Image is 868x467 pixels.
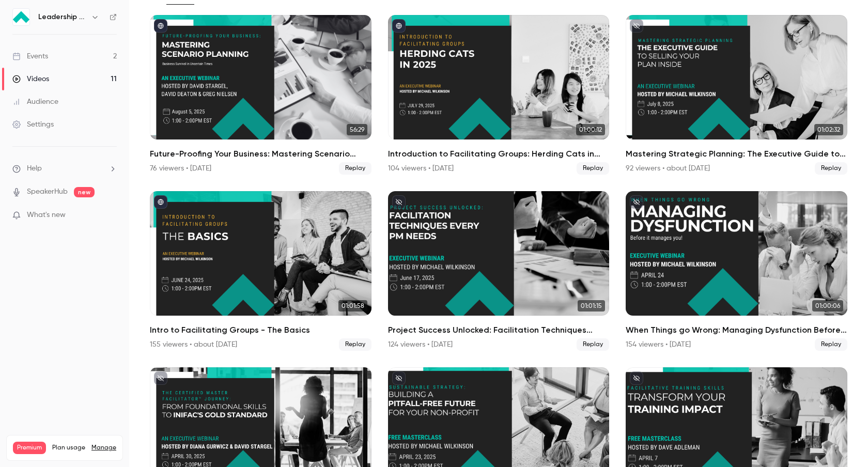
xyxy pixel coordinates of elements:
span: Replay [577,162,609,175]
span: Replay [339,162,371,175]
a: SpeakerHub [27,186,68,197]
div: Audience [12,97,58,107]
li: Intro to Facilitating Groups - The Basics [150,191,371,351]
div: 124 viewers • [DATE] [388,339,453,350]
img: Leadership Strategies - 2025 Webinars [13,9,29,25]
a: Manage [91,444,116,452]
h2: When Things go Wrong: Managing Dysfunction Before It Manages You [626,324,847,336]
li: Introduction to Facilitating Groups: Herding Cats in 2025 [388,15,610,175]
span: Replay [815,162,847,175]
a: 01:00:06When Things go Wrong: Managing Dysfunction Before It Manages You154 viewers • [DATE]Replay [626,191,847,351]
li: Future-Proofing Your Business: Mastering Scenario Planning for Uncertain Times [150,15,371,175]
button: unpublished [392,195,406,209]
span: What's new [27,210,66,221]
span: 01:01:15 [578,300,605,312]
a: 01:02:32Mastering Strategic Planning: The Executive Guide to Selling Your Plan Inside92 viewers •... [626,15,847,175]
span: new [74,187,95,197]
a: 01:00:12Introduction to Facilitating Groups: Herding Cats in [DATE]104 viewers • [DATE]Replay [388,15,610,175]
span: 01:00:06 [812,300,843,312]
h2: Project Success Unlocked: Facilitation Techniques Every PM Needs [388,324,610,336]
div: 104 viewers • [DATE] [388,163,454,174]
button: unpublished [630,195,643,209]
span: 01:00:12 [576,124,605,135]
span: 01:01:58 [338,300,367,312]
h6: Leadership Strategies - 2025 Webinars [38,12,87,22]
span: Replay [577,338,609,351]
a: 01:01:15Project Success Unlocked: Facilitation Techniques Every PM Needs124 viewers • [DATE]Replay [388,191,610,351]
li: Project Success Unlocked: Facilitation Techniques Every PM Needs [388,191,610,351]
button: published [154,19,167,33]
div: Settings [12,119,54,130]
span: Help [27,163,42,174]
button: unpublished [630,19,643,33]
h2: Intro to Facilitating Groups - The Basics [150,324,371,336]
button: published [154,195,167,209]
button: unpublished [630,371,643,385]
div: Videos [12,74,49,84]
h2: Introduction to Facilitating Groups: Herding Cats in [DATE] [388,148,610,160]
span: Premium [13,442,46,454]
div: 92 viewers • about [DATE] [626,163,710,174]
span: Plan usage [52,444,85,452]
a: 56:29Future-Proofing Your Business: Mastering Scenario Planning for Uncertain Times76 viewers • [... [150,15,371,175]
span: 56:29 [347,124,367,135]
div: 155 viewers • about [DATE] [150,339,237,350]
button: unpublished [392,371,406,385]
a: 01:01:58Intro to Facilitating Groups - The Basics155 viewers • about [DATE]Replay [150,191,371,351]
span: Replay [339,338,371,351]
span: 01:02:32 [814,124,843,135]
span: Replay [815,338,847,351]
li: When Things go Wrong: Managing Dysfunction Before It Manages You [626,191,847,351]
li: help-dropdown-opener [12,163,117,174]
li: Mastering Strategic Planning: The Executive Guide to Selling Your Plan Inside [626,15,847,175]
div: Events [12,51,48,61]
button: published [392,19,406,33]
h2: Future-Proofing Your Business: Mastering Scenario Planning for Uncertain Times [150,148,371,160]
button: unpublished [154,371,167,385]
h2: Mastering Strategic Planning: The Executive Guide to Selling Your Plan Inside [626,148,847,160]
div: 154 viewers • [DATE] [626,339,691,350]
div: 76 viewers • [DATE] [150,163,211,174]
